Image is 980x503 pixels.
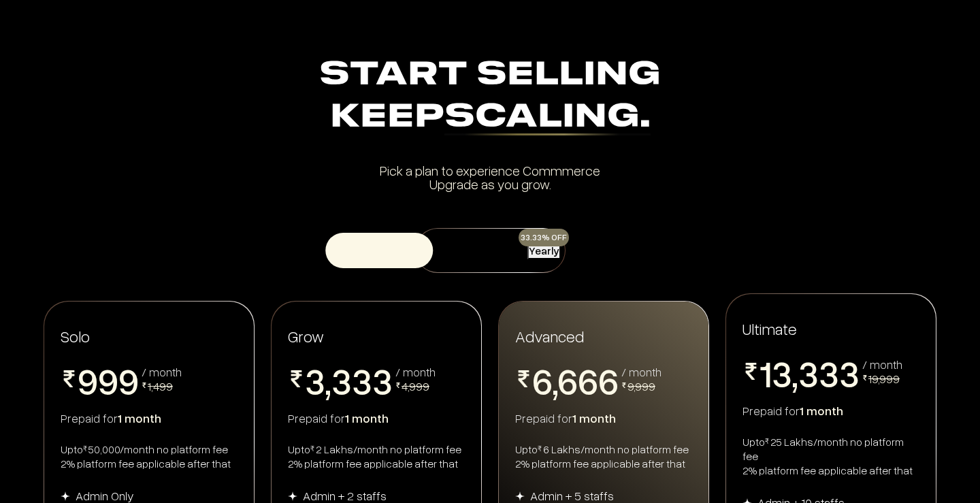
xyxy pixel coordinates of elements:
[759,355,860,391] span: 13,333
[572,410,616,425] span: 1 month
[515,410,692,426] div: Prepaid for
[402,378,429,393] span: 4,999
[61,370,78,387] img: pricing-rupee
[532,362,619,399] span: 6,666
[742,363,759,380] img: pricing-rupee
[288,326,324,346] span: Grow
[61,410,238,426] div: Prepaid for
[621,383,627,388] img: pricing-rupee
[288,410,465,426] div: Prepaid for
[288,491,297,501] img: img
[78,362,139,399] span: 999
[868,371,900,386] span: 19,999
[519,229,569,246] div: 33.33% OFF
[862,375,868,380] img: pricing-rupee
[527,242,561,259] button: Yearly
[49,163,931,191] div: Pick a plan to experience Commmerce Upgrade as you grow.
[148,378,173,393] span: 1,499
[305,362,393,399] span: 3,333
[288,442,465,471] div: Upto 2 Lakhs/month no platform fee 2% platform fee applicable after that
[444,101,651,135] div: Scaling.
[538,443,542,453] sup: ₹
[61,442,238,471] div: Upto 50,000/month no platform fee 2% platform fee applicable after that
[627,378,655,393] span: 9,999
[118,410,161,425] span: 1 month
[288,370,305,387] img: pricing-rupee
[345,410,389,425] span: 1 month
[83,443,87,453] sup: ₹
[49,97,931,139] div: Keep
[49,54,931,139] div: Start Selling
[61,491,70,501] img: img
[800,403,843,418] span: 1 month
[61,326,90,346] span: Solo
[765,436,769,446] sup: ₹
[395,366,436,378] div: / month
[742,402,919,419] div: Prepaid for
[395,383,401,388] img: pricing-rupee
[515,325,584,346] span: Advanced
[742,318,797,339] span: Ultimate
[310,443,314,453] sup: ₹
[142,383,147,388] img: pricing-rupee
[515,370,532,387] img: pricing-rupee
[420,233,527,268] button: Monthly
[862,358,902,370] div: / month
[515,442,692,471] div: Upto 6 Lakhs/month no platform fee 2% platform fee applicable after that
[621,366,661,378] div: / month
[742,435,919,478] div: Upto 25 Lakhs/month no platform fee 2% platform fee applicable after that
[142,366,182,378] div: / month
[515,491,525,501] img: img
